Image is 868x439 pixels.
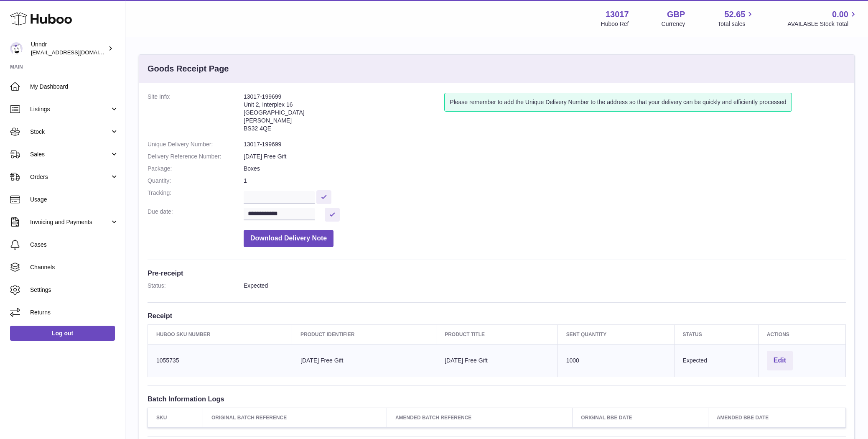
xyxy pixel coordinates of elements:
[718,9,755,28] a: 52.65 Total sales
[31,49,123,56] span: [EMAIL_ADDRESS][DOMAIN_NAME]
[244,282,846,290] dd: Expected
[148,324,292,344] th: Huboo SKU Number
[244,177,846,185] dd: 1
[148,268,846,278] h3: Pre-receipt
[148,208,244,222] dt: Due date:
[244,165,846,173] dd: Boxes
[606,9,629,20] strong: 13017
[708,408,845,427] th: Amended BBE Date
[30,196,119,204] span: Usage
[10,326,115,341] a: Log out
[148,394,846,403] h3: Batch Information Logs
[292,324,436,344] th: Product Identifier
[767,351,793,370] button: Edit
[244,93,444,136] address: 13017-199699 Unit 2, Interplex 16 [GEOGRAPHIC_DATA] [PERSON_NAME] BS32 4QE
[601,20,629,28] div: Huboo Ref
[30,173,110,181] span: Orders
[148,63,229,74] h3: Goods Receipt Page
[832,9,848,20] span: 0.00
[30,105,110,113] span: Listings
[662,20,685,28] div: Currency
[557,324,674,344] th: Sent Quantity
[148,311,846,320] h3: Receipt
[573,408,708,427] th: Original BBE Date
[30,128,110,136] span: Stock
[148,189,244,204] dt: Tracking:
[387,408,572,427] th: Amended Batch Reference
[148,282,244,290] dt: Status:
[436,344,558,377] td: [DATE] Free Gift
[674,344,758,377] td: Expected
[148,344,292,377] td: 1055735
[787,9,858,28] a: 0.00 AVAILABLE Stock Total
[30,263,119,271] span: Channels
[148,165,244,173] dt: Package:
[244,153,846,161] dd: [DATE] Free Gift
[758,324,845,344] th: Actions
[148,177,244,185] dt: Quantity:
[724,9,745,20] span: 52.65
[30,83,119,91] span: My Dashboard
[244,230,333,247] button: Download Delivery Note
[244,140,846,148] dd: 13017-199699
[30,286,119,294] span: Settings
[148,408,203,427] th: SKU
[718,20,755,28] span: Total sales
[30,309,119,316] span: Returns
[10,42,23,55] img: sofiapanwar@gmail.com
[148,93,244,136] dt: Site Info:
[148,153,244,161] dt: Delivery Reference Number:
[557,344,674,377] td: 1000
[436,324,558,344] th: Product title
[30,241,119,249] span: Cases
[674,324,758,344] th: Status
[31,41,106,56] div: Unndr
[148,140,244,148] dt: Unique Delivery Number:
[787,20,858,28] span: AVAILABLE Stock Total
[292,344,436,377] td: [DATE] Free Gift
[30,218,110,226] span: Invoicing and Payments
[667,9,685,20] strong: GBP
[444,93,792,112] div: Please remember to add the Unique Delivery Number to the address so that your delivery can be qui...
[30,151,110,158] span: Sales
[203,408,387,427] th: Original Batch Reference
